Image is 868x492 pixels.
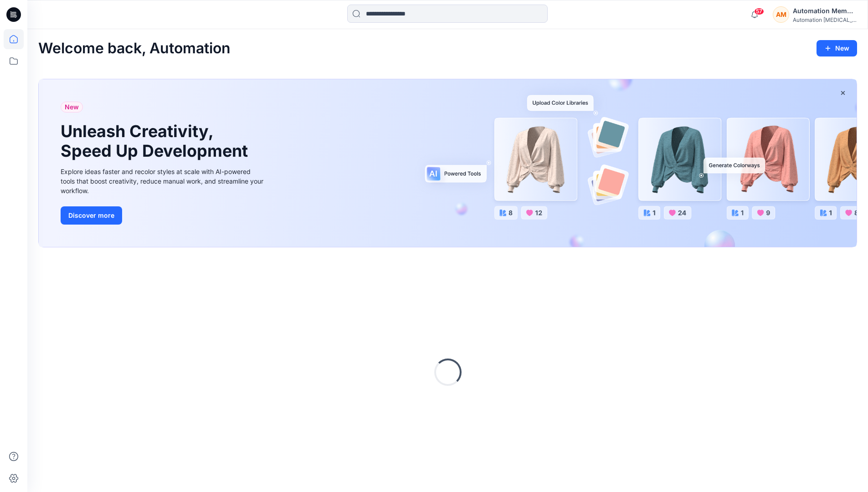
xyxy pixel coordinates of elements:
span: New [65,102,79,113]
button: Discover more [61,206,122,225]
h2: Welcome back, Automation [38,40,231,57]
a: Discover more [61,206,266,225]
div: Automation Member [793,5,857,16]
button: New [817,40,857,56]
div: Automation [MEDICAL_DATA]... [793,16,857,23]
div: Explore ideas faster and recolor styles at scale with AI-powered tools that boost creativity, red... [61,167,266,195]
h1: Unleash Creativity, Speed Up Development [61,122,252,161]
div: AM [773,6,789,23]
span: 57 [754,8,764,15]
